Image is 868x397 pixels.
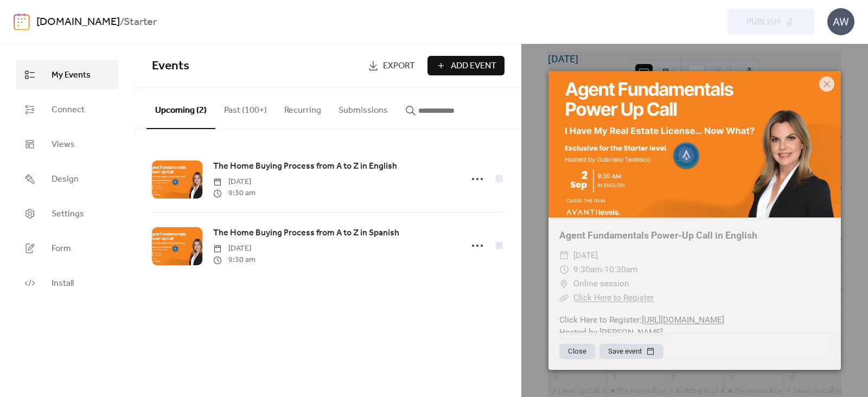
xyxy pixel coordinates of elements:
b: Starter [124,12,157,33]
div: ​ [559,277,569,291]
span: [DATE] [213,176,256,188]
span: Export [383,60,415,73]
span: 9:30am [573,265,602,274]
button: Close [559,344,595,359]
button: Add Event [427,56,505,75]
a: Design [16,164,119,194]
a: Click Here to Register [573,293,654,303]
b: / [120,12,124,33]
div: ​ [559,291,569,305]
button: Recurring [276,88,330,128]
a: My Events [16,60,119,89]
a: Views [16,130,119,159]
a: Agent Fundamentals Power-Up Call in English [559,230,757,241]
span: Design [52,173,79,186]
span: Add Event [451,60,496,73]
button: Past (100+) [215,88,276,128]
a: Form [16,234,119,263]
span: Connect [52,104,85,117]
div: ​ [559,248,569,262]
span: [DATE] [573,248,598,262]
span: My Events [52,69,91,82]
span: 9:30 am [213,254,256,266]
span: Views [52,138,75,151]
span: - [602,265,604,274]
span: Install [52,277,74,290]
button: Upcoming (2) [146,88,215,129]
a: [URL][DOMAIN_NAME] [642,315,724,325]
button: Submissions [330,88,397,128]
span: The Home Buying Process from A to Z in English [213,160,397,173]
span: 9:30 am [213,188,256,199]
div: AW [827,8,854,35]
a: Settings [16,199,119,228]
span: Online session [573,277,629,291]
span: The Home Buying Process from A to Z in Spanish [213,227,399,240]
span: Form [52,242,71,255]
span: Events [152,54,189,78]
div: ​ [559,262,569,277]
a: [DOMAIN_NAME] [36,12,120,33]
span: [DATE] [213,243,256,254]
button: Save event [599,344,663,359]
span: Settings [52,208,84,221]
span: 10:30am [604,265,638,274]
a: Connect [16,95,119,124]
a: Install [16,268,119,298]
a: Export [360,56,423,75]
a: The Home Buying Process from A to Z in English [213,159,397,174]
img: logo [14,13,30,30]
a: The Home Buying Process from A to Z in Spanish [213,226,399,240]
